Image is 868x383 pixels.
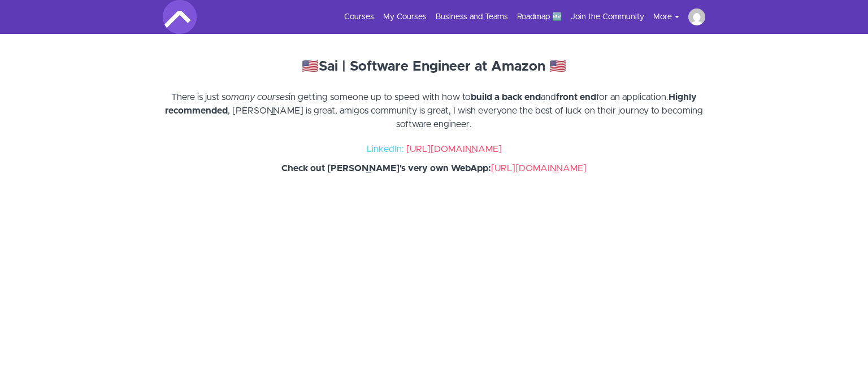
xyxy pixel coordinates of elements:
button: More [653,11,688,23]
span: in getting someone up to speed with how to [289,93,471,102]
a: [URL][DOMAIN_NAME] [491,164,587,173]
strong: build a back end [471,93,541,102]
strong: Sai | Software Engineer at Amazon [319,60,545,73]
a: Roadmap 🆕 [517,11,562,23]
a: Join the Community [571,11,644,23]
span: , [PERSON_NAME] is great, amigos community is great, I wish everyone the best of luck on their jo... [228,106,703,129]
span: for an application. [596,93,669,102]
a: [URL][DOMAIN_NAME] [406,145,502,154]
span: LinkedIn: [367,145,404,154]
strong: 🇺🇸 [302,60,319,73]
strong: front end [556,93,596,102]
a: Courses [344,11,374,23]
strong: Check out [PERSON_NAME]'s very own WebApp: [281,164,491,173]
img: izobrazevanje@result.si [688,8,705,25]
a: Business and Teams [436,11,508,23]
strong: 🇺🇸 [549,60,566,73]
em: many courses [231,93,289,102]
span: There is just so [171,93,231,102]
a: My Courses [383,11,427,23]
span: and [541,93,556,102]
